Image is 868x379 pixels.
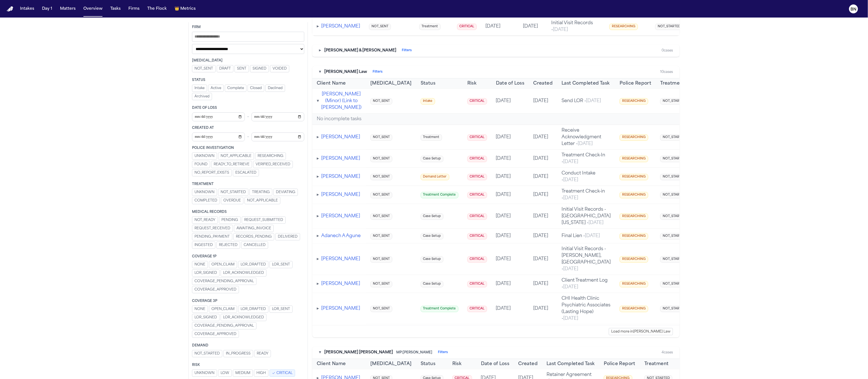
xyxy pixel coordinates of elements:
button: NOT_APPLICABLE [245,197,280,204]
span: Initial Visit Records - [GEOGRAPHIC_DATA][US_STATE] [562,207,611,225]
span: RESEARCHING [258,154,283,158]
span: NOT_SENT [370,156,392,162]
a: Home [7,6,13,12]
button: Expand tasks [317,280,319,287]
button: Collapse tasks [317,98,319,104]
button: crownMetrics [172,4,198,14]
button: Treatment [644,361,669,367]
button: Overview [81,4,105,14]
button: [PERSON_NAME] (Minor) (Link to [PERSON_NAME]) [321,91,361,111]
button: COVERAGE_PENDING_APPROVAL [192,322,256,329]
button: SENT [235,65,249,72]
button: AWAITING_INVOICE [234,225,274,232]
span: Risk [452,361,462,367]
span: • [DATE] [583,99,601,103]
button: REQUEST_SUBMITTED [242,216,286,223]
td: [DATE] [529,125,557,150]
span: [PERSON_NAME] & [PERSON_NAME] [324,48,396,53]
button: Day 1 [40,4,54,14]
span: Intake [194,86,204,90]
button: OPEN_CLAIM [209,305,237,312]
span: OVERDUE [223,198,241,203]
span: Complete [227,86,244,90]
span: SENT [237,66,246,71]
button: [PERSON_NAME] [321,173,360,180]
td: [DATE] [529,150,557,168]
button: Toggle firm section [319,48,321,53]
td: [DATE] [492,168,529,186]
span: NOT_SENT [369,24,391,30]
span: CANCELLED [244,243,266,247]
span: • [DATE] [562,160,578,164]
button: [PERSON_NAME] [321,305,360,312]
span: COVERAGE_APPROVED [194,287,236,292]
span: Send LOR [562,99,601,103]
span: COVERAGE_APPROVED [194,332,236,336]
span: CRITICAL [467,192,487,198]
img: Finch Logo [7,6,13,12]
span: Status [421,80,435,87]
span: MEDIUM [235,371,250,375]
span: NOT_APPLICABLE [247,198,278,203]
span: CRITICAL [467,213,487,220]
button: Treatment [660,80,685,87]
button: CRITICAL [270,369,295,376]
span: SIGNED [253,66,266,71]
span: Treatment Complete [421,192,458,198]
span: NONE [194,307,205,311]
button: NOT_APPLICABLE [218,152,254,159]
button: [PERSON_NAME] [321,155,360,162]
span: ▸ [317,24,319,29]
span: NONE [194,262,205,267]
span: NOT_STARTED [221,190,246,194]
button: LOR_DRAFTED [238,261,268,268]
button: VERIFIED_RECEIVED [253,161,293,168]
button: Toggle firm section [319,69,321,75]
button: [MEDICAL_DATA] [370,80,412,87]
button: PENDING_PAYMENT [192,233,232,240]
button: SIGNED [250,65,269,72]
button: Risk [467,80,477,87]
button: Created [533,80,553,87]
span: RECORDS_PENDING [236,234,272,239]
span: Last Completed Task [562,80,610,87]
span: COVERAGE_PENDING_APPROVAL [194,279,254,283]
span: • [DATE] [551,28,568,32]
button: LOR_DRAFTED [238,305,268,312]
span: [MEDICAL_DATA] [370,361,412,367]
span: • [DATE] [562,196,578,200]
span: OPEN_CLAIM [211,262,235,267]
button: RESEARCHING [255,152,286,159]
span: LOR_SIGNED [194,315,217,319]
td: [DATE] [492,125,529,150]
button: Expand tasks [317,305,319,312]
span: RESEARCHING [620,156,648,162]
span: Demand Letter [421,174,449,180]
div: 10 cases [660,70,673,74]
button: NOT_SENT [192,65,216,72]
button: Police Report [620,80,651,87]
button: Expand tasks [317,173,319,180]
button: OVERDUE [221,197,243,204]
span: ▾ [317,99,319,103]
button: COVERAGE_APPROVED [192,286,239,293]
button: TREATING [250,188,272,196]
button: Expand tasks [317,134,319,141]
button: ESCALATED [233,169,259,176]
span: CRITICAL [276,371,293,375]
span: READY_TO_RETRIEVE [214,162,250,166]
button: Intakes [18,4,36,14]
span: IN_PROGRESS [226,351,251,356]
span: Intake [421,98,435,105]
span: VERIFIED_RECEIVED [256,162,290,166]
button: COVERAGE_PENDING_APPROVAL [192,277,256,285]
span: • [DATE] [575,142,593,146]
button: Date of Loss [481,361,510,367]
button: Closed [248,84,264,92]
span: NOT_STARTED [660,156,688,162]
a: Firms [126,4,142,14]
span: NOT_STARTED [660,134,688,141]
button: [PERSON_NAME] [321,23,360,30]
span: ▸ [317,135,319,139]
